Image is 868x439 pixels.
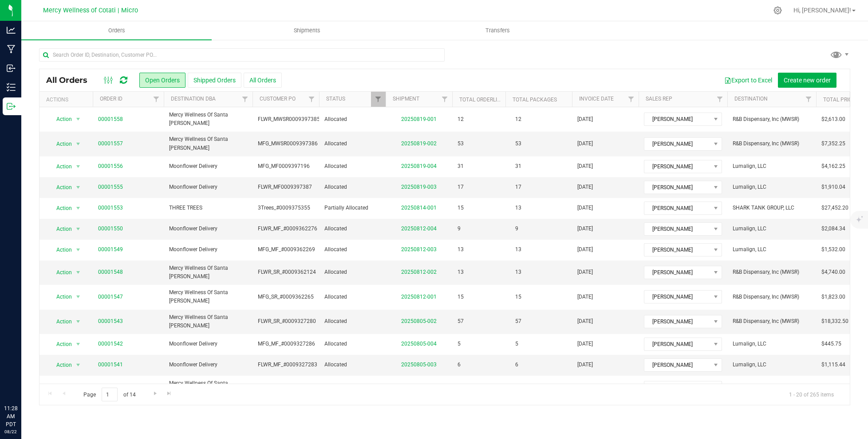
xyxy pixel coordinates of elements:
span: 17 [511,181,526,194]
span: Action [48,338,72,350]
span: Allocated [324,183,380,191]
span: Allocated [324,162,380,171]
span: Action [48,160,72,173]
a: Transfers [402,21,593,40]
span: Action [48,266,72,279]
a: 00001556 [98,162,123,171]
span: $2,084.34 [821,225,845,233]
span: select [73,202,84,214]
span: 15 [458,204,464,212]
a: 20250805-002 [401,318,437,324]
span: $445.75 [821,340,841,348]
span: 5 [458,340,461,348]
span: Action [48,113,72,125]
a: 00001549 [98,245,123,254]
span: [PERSON_NAME] [644,359,710,371]
a: Destination DBA [171,96,216,102]
span: Mercy Wellness Of Santa [PERSON_NAME] [169,111,247,128]
span: $1,532.00 [821,245,845,254]
span: select [73,291,84,303]
span: 5 [511,338,523,350]
span: [PERSON_NAME] [644,291,710,303]
a: Invoice Date [579,96,614,102]
span: 6 [458,361,461,369]
span: Allocated [324,245,380,254]
span: $4,740.00 [821,268,845,276]
span: select [73,381,84,394]
a: Filter [624,92,639,107]
span: select [73,223,84,235]
span: [PERSON_NAME] [644,202,710,214]
span: 14 [511,381,526,394]
span: 53 [511,137,526,150]
span: Shipments [282,27,332,35]
span: Action [48,181,72,194]
span: select [73,266,84,279]
span: select [73,315,84,328]
a: 20250814-001 [401,205,437,211]
a: 20250812-004 [401,225,437,232]
a: 00001555 [98,183,123,191]
inline-svg: Inbound [7,64,16,73]
a: 20250805-003 [401,361,437,368]
span: Lumalign, LLC [733,361,811,369]
span: Action [48,359,72,371]
span: Action [48,381,72,394]
button: All Orders [244,73,282,88]
span: Mercy Wellness Of Santa [PERSON_NAME] [169,379,247,396]
a: 00001541 [98,361,123,369]
span: Moonflower Delivery [169,225,247,233]
span: Moonflower Delivery [169,361,247,369]
iframe: Resource center unread badge [26,367,37,377]
span: select [73,338,84,350]
span: [PERSON_NAME] [644,266,710,279]
a: 00001553 [98,204,123,212]
span: 13 [458,245,464,254]
span: select [73,160,84,173]
a: Total Price [823,97,855,103]
span: Lumalign, LLC [733,183,811,191]
span: 13 [458,268,464,276]
span: [PERSON_NAME] [644,244,710,256]
span: Allocated [324,115,380,124]
span: Partially Allocated [324,204,380,212]
span: 57 [511,315,526,328]
span: $27,452.20 [821,204,848,212]
span: Action [48,291,72,303]
span: select [73,138,84,150]
span: select [73,113,84,125]
span: 6 [511,358,523,371]
inline-svg: Analytics [7,26,16,35]
a: 00001542 [98,340,123,348]
span: [DATE] [577,317,593,326]
a: Destination [734,96,768,102]
span: $2,613.00 [821,115,845,124]
span: R&B Dispensary, Inc (MWSR) [733,115,811,124]
input: Search Order ID, Destination, Customer PO... [39,48,445,62]
button: Export to Excel [718,73,778,88]
span: Lumalign, LLC [733,245,811,254]
a: 20250812-001 [401,294,437,300]
span: Lumalign, LLC [733,340,811,348]
span: Hi, [PERSON_NAME]! [793,7,851,14]
span: FLWR_SR_#0009327280 [258,317,316,326]
span: SHARK TANK GROUP, LLC [733,204,811,212]
span: FLWR_SR_#0009362124 [258,268,316,276]
a: Filter [713,92,727,107]
span: Allocated [324,225,380,233]
span: [PERSON_NAME] [644,315,710,328]
span: MFG_MF0009397196 [258,162,314,171]
span: Mercy Wellness of Cotati | Micro [43,7,138,14]
span: [DATE] [577,140,593,148]
a: 20250819-004 [401,163,437,169]
a: 20250819-002 [401,140,437,147]
span: Allocated [324,361,380,369]
span: 31 [511,160,526,173]
span: Mercy Wellness Of Santa [PERSON_NAME] [169,288,247,305]
span: Lumalign, LLC [733,162,811,171]
span: [DATE] [577,225,593,233]
a: Shipment [393,96,419,102]
span: [DATE] [577,340,593,348]
span: MFG_MF_#0009327286 [258,340,315,348]
span: 9 [458,225,461,233]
